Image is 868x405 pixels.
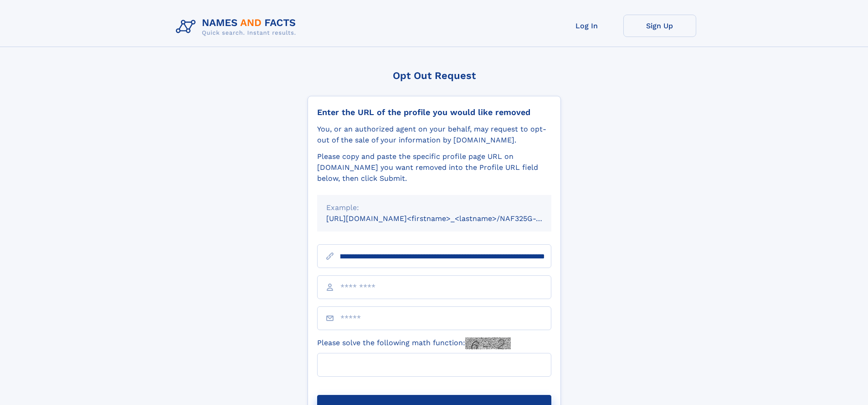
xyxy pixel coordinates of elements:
[317,151,551,184] div: Please copy and paste the specific profile page URL on [DOMAIN_NAME] you want removed into the Pr...
[308,70,561,81] div: Opt Out Request
[317,124,551,146] div: You, or an authorized agent on your behalf, may request to opt-out of the sale of your informatio...
[326,214,569,223] small: [URL][DOMAIN_NAME]<firstname>_<lastname>/NAF325G-xxxxxxxx
[317,337,511,349] label: Please solve the following math function:
[623,15,696,37] a: Sign Up
[172,15,303,39] img: Logo Names and Facts
[326,202,542,213] div: Example:
[317,107,551,117] div: Enter the URL of the profile you would like removed
[550,15,623,37] a: Log In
